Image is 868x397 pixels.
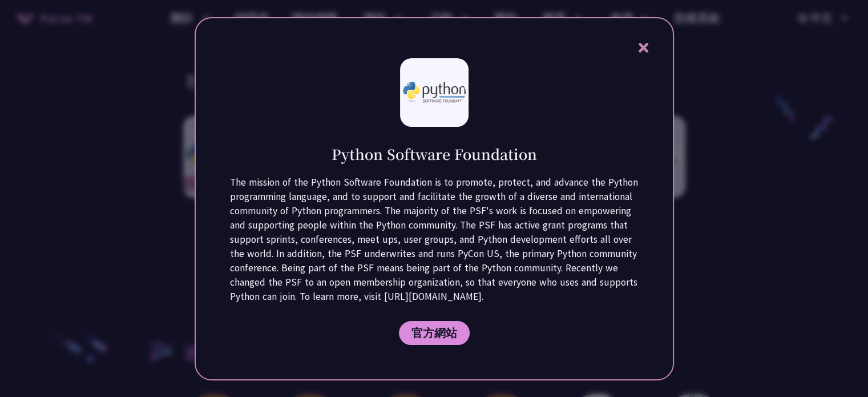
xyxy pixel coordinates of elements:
span: 官方網站 [411,326,457,340]
p: The mission of the Python Software Foundation is to promote, protect, and advance the Python prog... [230,175,639,304]
img: photo [403,82,466,102]
h1: Python Software Foundation [332,144,537,164]
a: 官方網站 [399,321,470,345]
